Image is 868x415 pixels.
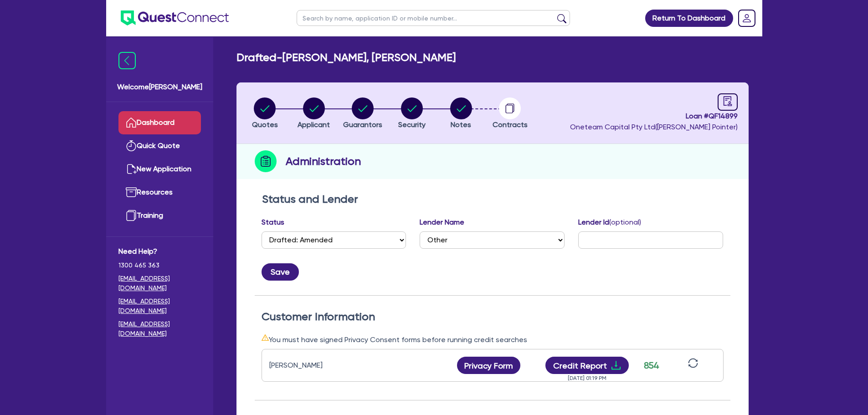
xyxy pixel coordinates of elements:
[118,246,201,257] span: Need Help?
[685,358,701,374] button: sync
[286,153,361,169] h2: Administration
[723,96,733,106] span: audit
[118,111,201,134] a: Dashboard
[118,297,201,316] a: [EMAIL_ADDRESS][DOMAIN_NAME]
[688,358,698,368] span: sync
[262,334,724,345] div: You must have signed Privacy Consent forms before running credit searches
[570,123,738,131] span: Oneteam Capital Pty Ltd ( [PERSON_NAME] Pointer )
[398,97,426,131] button: Security
[118,52,136,69] img: icon-menu-close
[570,111,738,122] span: Loan # QF14899
[118,204,201,227] a: Training
[640,359,663,372] div: 854
[121,10,229,26] img: quest-connect-logo-blue
[262,334,269,341] span: warning
[420,217,464,228] label: Lender Name
[297,10,570,26] input: Search by name, application ID or mobile number...
[118,158,201,181] a: New Application
[611,360,621,371] span: download
[118,181,201,204] a: Resources
[398,120,426,129] span: Security
[735,6,759,30] a: Dropdown toggle
[451,120,471,129] span: Notes
[545,357,629,374] button: Credit Reportdownload
[118,319,201,338] a: [EMAIL_ADDRESS][DOMAIN_NAME]
[718,93,738,111] a: audit
[118,134,201,158] a: Quick Quote
[493,120,528,129] span: Contracts
[117,82,202,92] span: Welcome [PERSON_NAME]
[578,217,641,228] label: Lender Id
[343,120,382,129] span: Guarantors
[126,140,137,151] img: quick-quote
[126,164,137,174] img: new-application
[645,10,733,27] a: Return To Dashboard
[126,187,137,198] img: resources
[255,150,277,172] img: step-icon
[450,97,473,131] button: Notes
[269,360,383,371] div: [PERSON_NAME]
[298,120,330,129] span: Applicant
[236,51,456,64] h2: Drafted - [PERSON_NAME], [PERSON_NAME]
[343,97,383,131] button: Guarantors
[262,217,284,228] label: Status
[609,218,641,226] span: (optional)
[492,97,528,131] button: Contracts
[126,210,137,221] img: training
[262,310,724,323] h2: Customer Information
[297,97,330,131] button: Applicant
[252,97,278,131] button: Quotes
[262,193,723,206] h2: Status and Lender
[118,274,201,293] a: [EMAIL_ADDRESS][DOMAIN_NAME]
[118,261,201,270] span: 1300 465 363
[252,120,278,129] span: Quotes
[262,263,299,281] button: Save
[457,357,521,374] button: Privacy Form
